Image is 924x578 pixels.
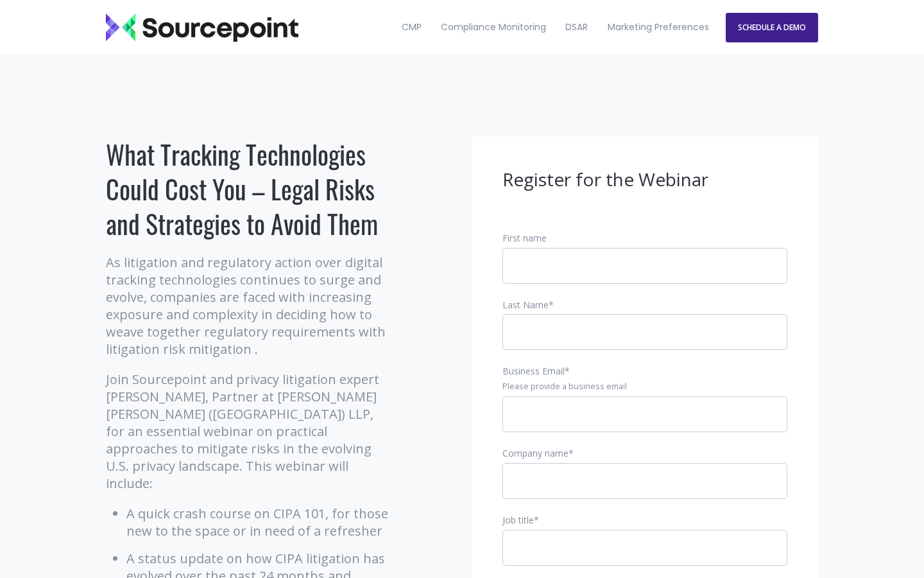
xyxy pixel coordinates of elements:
span: Company name [502,447,569,459]
p: As litigation and regulatory action over digital tracking technologies continues to surge and evo... [106,254,391,358]
legend: Please provide a business email [502,381,787,392]
span: First name [502,232,547,244]
span: Job title [502,514,534,526]
span: Last Name [502,299,549,311]
li: A quick crash course on CIPA 101, for those new to the space or in need of a refresher [126,505,391,539]
h3: Register for the Webinar [502,168,787,192]
a: SCHEDULE A DEMO [726,13,818,42]
p: Join Sourcepoint and privacy litigation expert [PERSON_NAME], Partner at [PERSON_NAME] [PERSON_NA... [106,371,391,492]
span: Business Email [502,365,565,377]
img: Sourcepoint_logo_black_transparent (2)-2 [106,13,298,42]
h1: What Tracking Technologies Could Cost You – Legal Risks and Strategies to Avoid Them [106,137,391,241]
